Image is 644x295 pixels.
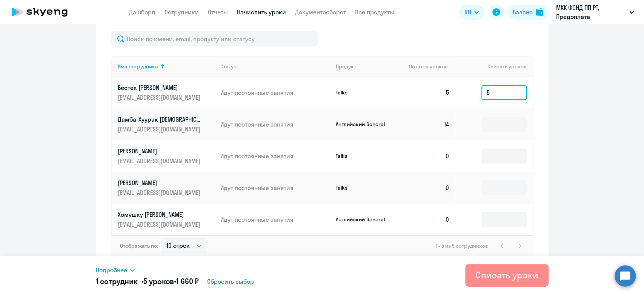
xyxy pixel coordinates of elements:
[336,63,356,70] div: Продукт
[220,88,330,97] p: Идут постоянные занятия
[403,172,456,204] td: 0
[220,152,330,160] p: Идут постоянные занятия
[207,277,254,286] span: Сбросить выбор
[118,115,215,133] a: Дамба-Хуурак [DEMOGRAPHIC_DATA][EMAIL_ADDRESS][DOMAIN_NAME]
[220,215,330,224] p: Идут постоянные занятия
[143,276,174,286] span: 5 уроков
[513,8,533,17] div: Баланс
[237,8,286,16] a: Начислить уроки
[129,8,155,16] a: Дашборд
[118,179,202,187] p: [PERSON_NAME]
[465,264,549,287] button: Списать уроки
[336,121,392,128] p: Английский General
[118,157,202,165] p: [EMAIL_ADDRESS][DOMAIN_NAME]
[459,5,484,20] button: RU
[118,220,202,229] p: [EMAIL_ADDRESS][DOMAIN_NAME]
[409,63,456,70] div: Остаток уроков
[118,63,215,70] div: Имя сотрудника
[476,269,538,281] div: Списать уроки
[552,3,638,21] button: МКК ФОНД ПП РТ, Предоплата
[403,140,456,172] td: 0
[464,8,471,17] span: RU
[336,153,392,159] p: Talks
[220,63,330,70] div: Статус
[118,210,202,219] p: Хомушку [PERSON_NAME]
[336,89,392,96] p: Talks
[409,63,448,70] span: Остаток уроков
[355,8,394,16] a: Все продукты
[118,179,215,197] a: [PERSON_NAME][EMAIL_ADDRESS][DOMAIN_NAME]
[118,63,158,70] div: Имя сотрудника
[220,63,237,70] div: Статус
[120,242,158,249] span: Отображать по:
[118,188,202,197] p: [EMAIL_ADDRESS][DOMAIN_NAME]
[118,147,215,165] a: [PERSON_NAME][EMAIL_ADDRESS][DOMAIN_NAME]
[508,5,548,20] button: Балансbalance
[295,8,346,16] a: Документооборот
[403,77,456,108] td: 5
[118,147,202,155] p: [PERSON_NAME]
[403,204,456,235] td: 0
[118,125,202,133] p: [EMAIL_ADDRESS][DOMAIN_NAME]
[118,115,202,124] p: Дамба-Хуурак [DEMOGRAPHIC_DATA]
[220,184,330,192] p: Идут постоянные занятия
[403,108,456,140] td: 14
[220,120,330,128] p: Идут постоянные занятия
[208,8,228,16] a: Отчеты
[556,3,626,21] p: МКК ФОНД ПП РТ, Предоплата
[336,184,392,191] p: Talks
[96,276,199,287] h5: 1 сотрудник • •
[176,276,199,286] span: 1 660 ₽
[111,31,318,46] input: Поиск по имени, email, продукту или статусу
[118,83,215,102] a: Бестек [PERSON_NAME][EMAIL_ADDRESS][DOMAIN_NAME]
[118,210,215,229] a: Хомушку [PERSON_NAME][EMAIL_ADDRESS][DOMAIN_NAME]
[336,63,403,70] div: Продукт
[536,8,543,16] img: balance
[118,93,202,102] p: [EMAIL_ADDRESS][DOMAIN_NAME]
[436,242,488,249] span: 1 - 5 из 5 сотрудников
[96,266,127,275] span: Подробнее
[118,83,202,92] p: Бестек [PERSON_NAME]
[455,56,532,77] th: Списать уроков
[164,8,199,16] a: Сотрудники
[336,216,392,223] p: Английский General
